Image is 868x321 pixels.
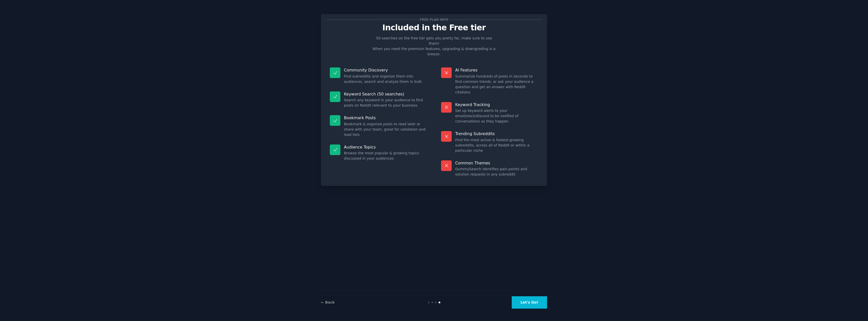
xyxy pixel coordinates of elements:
[344,97,427,108] dd: Search any keyword in your audience to find posts on Reddit relevant to your business
[326,23,542,32] p: Included in the Free tier
[321,300,335,304] a: ← Back
[344,151,427,161] dd: Browse the most popular & growing topics discussed in your audiences
[419,17,449,22] span: Free plan info
[512,296,547,309] button: Let's Go!
[344,121,427,137] dd: Bookmark & organize posts to read later or share with your team, great for validation and lead lists
[455,137,538,153] dd: Find the most active & fastest-growing subreddits, across all of Reddit or within a particular niche
[344,115,427,120] p: Bookmark Posts
[455,67,538,73] p: AI Features
[455,166,538,177] dd: GummySearch identifies pain points and solution requests in any subreddit
[455,131,538,136] p: Trending Subreddits
[455,74,538,95] dd: Summarize hundreds of posts in seconds to find common trends, or ask your audience a question and...
[455,160,538,166] p: Common Themes
[344,67,427,73] p: Community Discovery
[455,108,538,124] dd: Set up keyword alerts to your email/slack/discord to be notified of conversations as they happen
[370,36,498,57] p: 50 searches on the free tier gets you pretty far, make sure to use them! When you need the premiu...
[344,74,427,84] dd: Find subreddits and organize them into audiences, search and analyze them in bulk
[344,91,427,97] p: Keyword Search (50 searches)
[344,144,427,150] p: Audience Topics
[455,102,538,107] p: Keyword Tracking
